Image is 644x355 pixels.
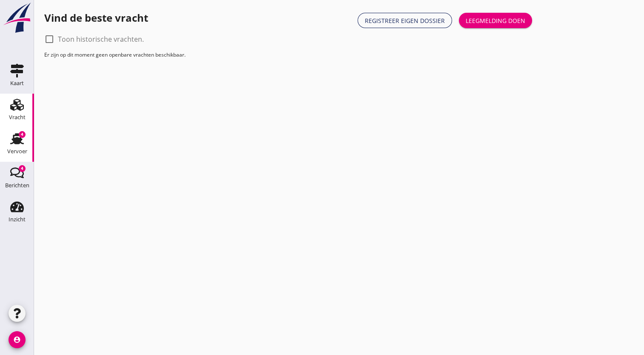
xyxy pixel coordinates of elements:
img: logo-small.a267ee39.svg [2,2,32,34]
div: 4 [19,165,26,172]
label: Toon historische vrachten. [58,35,144,43]
h1: Vind de beste vracht [44,10,148,31]
p: Er zijn op dit moment geen openbare vrachten beschikbaar. [44,51,535,59]
div: Vervoer [7,149,27,154]
button: Leegmelding doen [459,13,532,28]
div: Inzicht [9,217,26,222]
i: account_circle [9,331,26,348]
div: Registreer eigen dossier [365,16,445,25]
div: Vracht [9,115,26,120]
div: Kaart [10,80,24,86]
a: Registreer eigen dossier [358,13,452,28]
div: 4 [19,131,26,138]
div: Berichten [5,183,29,188]
div: Leegmelding doen [466,16,525,25]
